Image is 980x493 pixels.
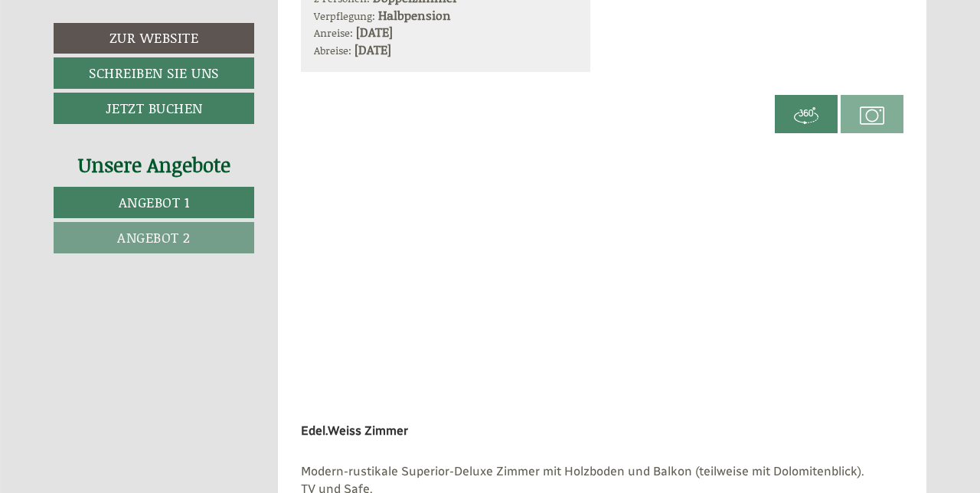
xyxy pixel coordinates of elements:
[54,57,254,89] a: Schreiben Sie uns
[301,411,431,440] div: Edel.Weiss Zimmer
[119,192,190,212] span: Angebot 1
[860,103,884,128] img: camera.svg
[378,6,451,24] b: Halbpension
[314,8,375,24] small: Verpflegung:
[314,42,351,58] small: Abreise:
[117,227,191,247] span: Angebot 2
[794,103,818,128] img: 360-grad.svg
[356,23,393,41] b: [DATE]
[354,41,391,58] b: [DATE]
[314,24,353,41] small: Anreise:
[54,93,254,124] a: Jetzt buchen
[54,23,254,54] a: Zur Website
[54,151,254,179] div: Unsere Angebote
